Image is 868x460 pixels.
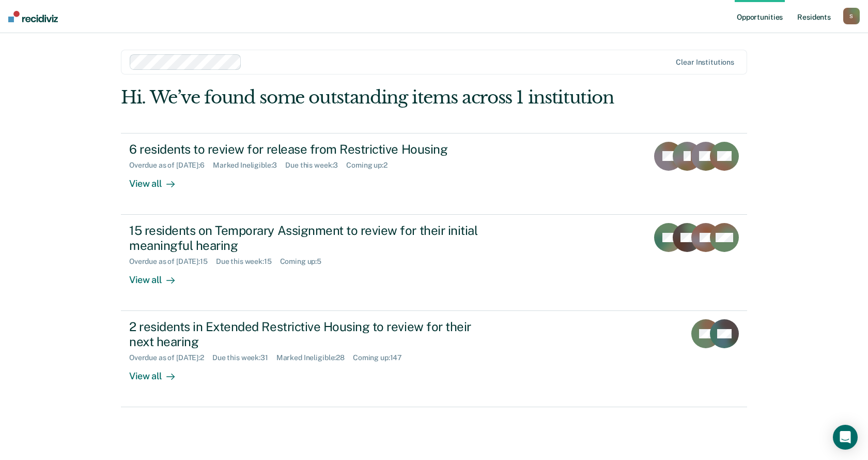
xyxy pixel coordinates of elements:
[129,161,213,170] div: Overdue as of [DATE] : 6
[676,58,734,67] div: Clear institutions
[129,319,492,349] div: 2 residents in Extended Restrictive Housing to review for their next hearing
[843,8,860,24] button: S
[212,353,276,362] div: Due this week : 31
[8,11,58,22] img: Recidiviz
[346,161,396,170] div: Coming up : 2
[276,353,353,362] div: Marked Ineligible : 28
[129,169,187,189] div: View all
[129,223,492,253] div: 15 residents on Temporary Assignment to review for their initial meaningful hearing
[121,87,622,108] div: Hi. We’ve found some outstanding items across 1 institution
[353,353,410,362] div: Coming up : 147
[833,425,858,450] div: Open Intercom Messenger
[216,257,280,266] div: Due this week : 15
[129,265,187,286] div: View all
[121,133,747,215] a: 6 residents to review for release from Restrictive HousingOverdue as of [DATE]:6Marked Ineligible...
[121,215,747,311] a: 15 residents on Temporary Assignment to review for their initial meaningful hearingOverdue as of ...
[285,161,346,170] div: Due this week : 3
[213,161,285,170] div: Marked Ineligible : 3
[280,257,330,266] div: Coming up : 5
[129,362,187,382] div: View all
[129,142,492,157] div: 6 residents to review for release from Restrictive Housing
[121,311,747,407] a: 2 residents in Extended Restrictive Housing to review for their next hearingOverdue as of [DATE]:...
[129,353,212,362] div: Overdue as of [DATE] : 2
[129,257,216,266] div: Overdue as of [DATE] : 15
